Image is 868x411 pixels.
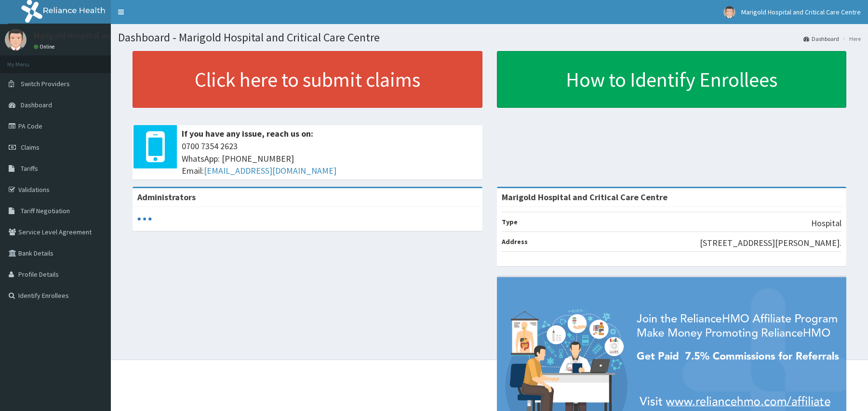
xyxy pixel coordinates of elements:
[137,212,152,226] svg: audio-loading
[497,51,847,108] a: How to Identify Enrollees
[204,165,336,176] a: [EMAIL_ADDRESS][DOMAIN_NAME]
[21,206,70,215] span: Tariff Negotiation
[21,143,40,152] span: Claims
[137,192,196,203] b: Administrators
[182,140,478,177] span: 0700 7354 2623 WhatsApp: [PHONE_NUMBER] Email:
[723,6,735,18] img: User Image
[34,43,57,50] a: Online
[5,29,27,51] img: User Image
[502,237,528,246] b: Address
[34,31,190,40] p: Marigold Hospital and Critical Care Centre
[811,217,841,230] p: Hospital
[21,79,70,88] span: Switch Providers
[21,164,38,173] span: Tariffs
[700,237,841,249] p: [STREET_ADDRESS][PERSON_NAME].
[182,128,313,139] b: If you have any issue, reach us on:
[118,31,861,44] h1: Dashboard - Marigold Hospital and Critical Care Centre
[502,192,668,203] strong: Marigold Hospital and Critical Care Centre
[840,35,861,43] li: Here
[502,218,518,226] b: Type
[741,8,861,16] span: Marigold Hospital and Critical Care Centre
[133,51,482,108] a: Click here to submit claims
[803,35,839,43] a: Dashboard
[21,101,52,109] span: Dashboard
